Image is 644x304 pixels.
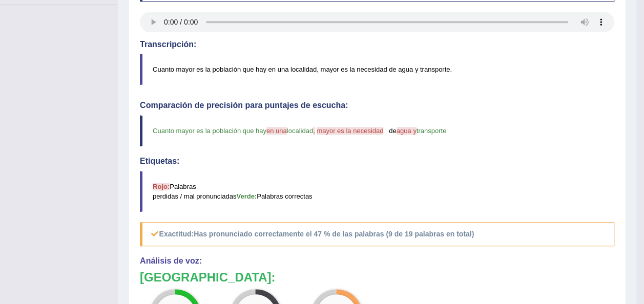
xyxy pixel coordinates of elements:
[153,183,170,190] b: Rojo:
[236,192,257,200] b: Verde:
[153,127,446,135] font: de
[313,127,315,135] span: ,
[266,127,287,135] span: en una
[153,183,312,200] font: Palabras perdidas / mal pronunciadas Palabras correctas
[140,157,614,166] h4: Etiquetas:
[317,127,383,135] span: mayor es la necesidad
[140,40,614,49] h4: Transcripción:
[194,230,474,238] b: Has pronunciado correctamente el 47 % de las palabras (9 de 19 palabras en total)
[287,127,313,135] span: localidad
[140,256,614,266] h4: Análisis de voz:
[140,101,614,110] h4: Comparación de precisión para puntajes de escucha:
[153,127,266,135] span: Cuanto mayor es la población que hay
[397,127,417,135] span: agua y
[159,230,194,238] font: Exactitud:
[140,54,614,85] blockquote: Cuanto mayor es la población que hay en una localidad, mayor es la necesidad de agua y transporte.
[140,270,275,284] b: [GEOGRAPHIC_DATA]:
[417,127,447,135] span: transporte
